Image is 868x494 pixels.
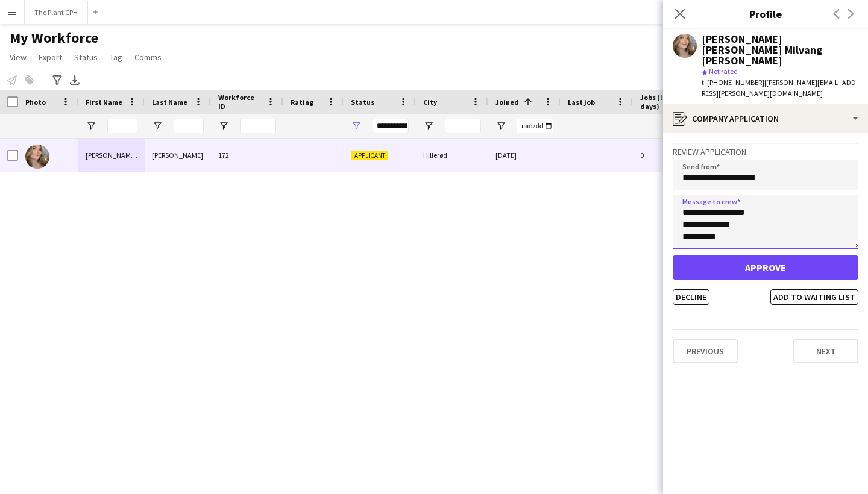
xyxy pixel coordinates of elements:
[673,255,858,280] button: Approve
[351,120,362,131] button: Open Filter Menu
[211,139,283,172] div: 172
[351,151,388,160] span: Applicant
[25,145,49,169] img: Josefine Elina Milvang Wissing
[416,139,488,172] div: Hillerød
[445,119,481,133] input: City Filter Input
[218,93,262,111] span: Workforce ID
[145,139,211,172] div: [PERSON_NAME]
[78,139,145,172] div: [PERSON_NAME] [PERSON_NAME] Milvang
[25,98,46,107] span: Photo
[134,52,162,63] span: Comms
[663,104,868,133] div: Company application
[50,73,64,87] app-action-btn: Advanced filters
[39,52,62,63] span: Export
[673,146,858,157] h3: Review Application
[793,339,858,363] button: Next
[25,1,88,24] button: The Plant CPH
[240,119,276,133] input: Workforce ID Filter Input
[105,49,127,65] a: Tag
[702,78,856,98] span: | [PERSON_NAME][EMAIL_ADDRESS][PERSON_NAME][DOMAIN_NAME]
[673,339,738,363] button: Previous
[69,49,102,65] a: Status
[709,67,738,76] span: Not rated
[34,49,67,65] a: Export
[152,98,187,107] span: Last Name
[495,120,506,131] button: Open Filter Menu
[74,52,98,63] span: Status
[770,289,858,305] button: Add to waiting list
[495,98,519,107] span: Joined
[86,98,122,107] span: First Name
[673,289,709,305] button: Decline
[174,119,204,133] input: Last Name Filter Input
[107,119,137,133] input: First Name Filter Input
[568,98,595,107] span: Last job
[640,93,690,111] span: Jobs (last 90 days)
[291,98,313,107] span: Rating
[423,98,437,107] span: City
[10,52,27,63] span: View
[10,29,98,47] span: My Workforce
[110,52,122,63] span: Tag
[152,120,163,131] button: Open Filter Menu
[218,120,229,131] button: Open Filter Menu
[351,98,374,107] span: Status
[130,49,166,65] a: Comms
[5,49,31,65] a: View
[702,34,858,66] div: [PERSON_NAME] [PERSON_NAME] Milvang [PERSON_NAME]
[488,139,561,172] div: [DATE]
[68,73,82,87] app-action-btn: Export XLSX
[423,120,434,131] button: Open Filter Menu
[517,119,553,133] input: Joined Filter Input
[702,78,764,87] span: t. [PHONE_NUMBER]
[633,139,711,172] div: 0
[86,120,96,131] button: Open Filter Menu
[663,6,868,22] h3: Profile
